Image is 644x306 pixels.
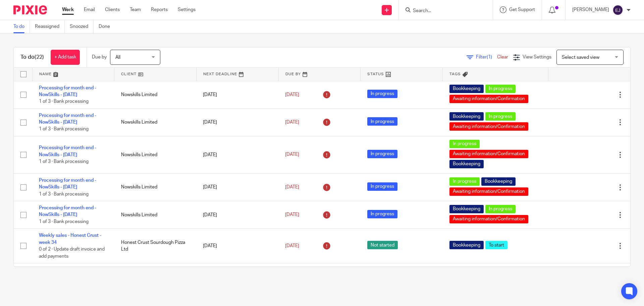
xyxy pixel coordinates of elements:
[114,201,197,229] td: Nowskills Limited
[485,112,516,121] span: In progress
[114,229,197,263] td: Honest Crust Sourdough Pizza Ltd
[481,177,516,186] span: Bookkeeping
[485,85,516,93] span: In progress
[285,120,299,125] span: [DATE]
[114,136,197,173] td: Nowskills Limited
[562,55,599,60] span: Select saved view
[285,244,299,248] span: [DATE]
[114,263,197,291] td: [PERSON_NAME] [DEMOGRAPHIC_DATA]
[39,219,89,224] span: 1 of 3 · Bank processing
[449,187,528,196] span: Awaiting information/Confirmation
[412,8,473,14] input: Search
[105,6,120,13] a: Clients
[449,160,484,168] span: Bookkeeping
[196,201,278,229] td: [DATE]
[367,182,397,191] span: In progress
[476,55,497,59] span: Filter
[449,112,484,121] span: Bookkeeping
[285,92,299,97] span: [DATE]
[523,55,551,59] span: View Settings
[449,140,480,148] span: In progress
[449,205,484,213] span: Bookkeeping
[39,233,101,245] a: Weekly sales - Honest Crust - week 34
[449,85,484,93] span: Bookkeeping
[572,6,609,13] p: [PERSON_NAME]
[130,6,141,13] a: Team
[39,145,96,157] a: Processing for month end - NowSkills - [DATE]
[449,177,480,186] span: In progress
[196,173,278,201] td: [DATE]
[39,159,89,164] span: 1 of 3 · Bank processing
[178,6,196,13] a: Settings
[449,241,484,249] span: Bookkeeping
[196,263,278,291] td: [DATE]
[13,5,47,14] img: Pixie
[114,173,197,201] td: Nowskills Limited
[196,136,278,173] td: [DATE]
[449,72,461,76] span: Tags
[612,5,623,15] img: svg%3E
[449,95,528,103] span: Awaiting information/Confirmation
[84,6,95,13] a: Email
[51,50,80,65] a: + Add task
[509,7,535,12] span: Get Support
[35,20,65,33] a: Reassigned
[39,99,89,104] span: 1 of 3 · Bank processing
[449,122,528,131] span: Awaiting information/Confirmation
[39,178,96,189] a: Processing for month end - NowSkills - [DATE]
[367,117,397,126] span: In progress
[285,152,299,157] span: [DATE]
[39,86,96,97] a: Processing for month end - NowSkills - [DATE]
[39,113,96,125] a: Processing for month end - NowSkills - [DATE]
[99,20,115,33] a: Done
[151,6,168,13] a: Reports
[20,54,44,61] h1: To do
[367,90,397,98] span: In progress
[62,6,74,13] a: Work
[114,81,197,108] td: Nowskills Limited
[285,185,299,189] span: [DATE]
[13,20,30,33] a: To do
[39,247,105,259] span: 0 of 2 · Update draft invoice and add payments
[39,127,89,132] span: 1 of 3 · Bank processing
[114,108,197,136] td: Nowskills Limited
[367,150,397,158] span: In progress
[70,20,94,33] a: Snoozed
[367,241,398,249] span: Not started
[39,206,96,217] a: Processing for month end - NowSkills - [DATE]
[196,108,278,136] td: [DATE]
[487,55,492,59] span: (1)
[196,229,278,263] td: [DATE]
[196,81,278,108] td: [DATE]
[285,213,299,217] span: [DATE]
[35,54,44,60] span: (22)
[449,215,528,223] span: Awaiting information/Confirmation
[92,54,107,60] p: Due by
[367,210,397,218] span: In progress
[115,55,120,60] span: All
[485,241,507,249] span: To start
[449,150,528,158] span: Awaiting information/Confirmation
[485,205,516,213] span: In progress
[39,192,89,196] span: 1 of 3 · Bank processing
[497,55,508,59] a: Clear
